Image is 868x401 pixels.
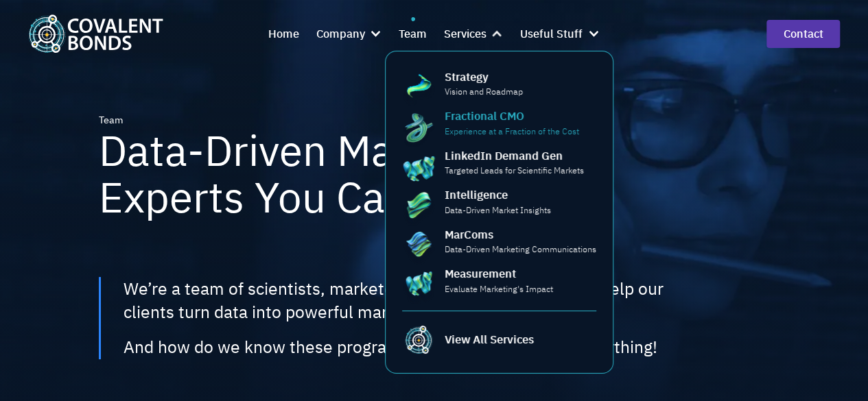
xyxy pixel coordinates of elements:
p: Targeted Leads for Scientific Markets [445,164,584,176]
a: IntelligenceData-Driven Market Insights [402,186,596,220]
img: Covalent Bonds White / Teal Logo [28,14,163,53]
a: LinkedIn Demand GenTargeted Leads for Scientific Markets [402,147,596,181]
a: Covalent Bonds Teal FaviconView All Services [402,311,596,356]
a: Fractional CMOExperience at a Fraction of the Cost [402,108,596,141]
h1: Data-Driven Marketing Experts You Can Rely On [99,127,660,221]
div: Measurement [445,265,516,282]
div: MarComs [445,226,493,243]
nav: Services [385,51,614,374]
div: Team [99,112,124,127]
div: Useful Stuff [520,25,583,42]
a: home [28,14,163,53]
div: Team [399,25,427,42]
p: Experience at a Fraction of the Cost [445,125,579,137]
p: Vision and Roadmap [445,85,523,97]
p: Evaluate Marketing's Impact [445,282,553,295]
div: Fractional CMO [445,108,524,125]
a: contact [766,20,840,48]
div: And how do we know these programs “work”? We everything! [124,335,657,359]
div: Company [316,25,365,42]
a: MeasurementEvaluate Marketing's Impact [402,265,596,299]
div: Strategy [445,69,489,86]
div: View All Services [445,331,534,348]
div: Home [268,25,299,42]
div: Services [444,17,504,51]
p: Data-Driven Market Insights [445,204,551,216]
a: Team [399,17,427,51]
div: Company [316,17,382,51]
p: Data-Driven Marketing Communications [445,243,596,255]
a: Home [268,17,299,51]
div: LinkedIn Demand Gen [445,147,563,165]
img: Covalent Bonds Teal Favicon [402,322,436,356]
div: Intelligence [445,186,508,204]
a: StrategyVision and Roadmap [402,69,596,102]
div: We’re a team of scientists, marketers and data scientists, who help our clients turn data into po... [124,277,708,324]
iframe: Chat Widget [663,253,868,401]
a: MarComsData-Driven Marketing Communications [402,226,596,260]
div: Services [444,25,486,42]
div: Useful Stuff [520,17,600,51]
